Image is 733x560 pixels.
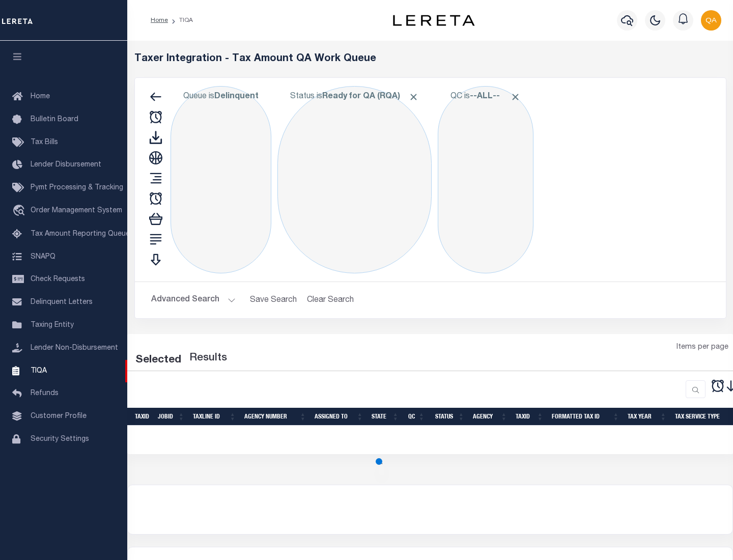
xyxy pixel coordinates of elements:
span: Items per page [676,342,728,353]
span: Refunds [31,390,59,397]
span: Home [31,93,50,100]
span: Check Requests [31,276,85,283]
span: Click to Remove [510,92,521,102]
button: Clear Search [303,290,358,310]
li: TIQA [168,16,193,25]
span: Pymt Processing & Tracking [31,184,123,191]
span: Delinquent Letters [31,299,93,306]
th: TaxID [131,408,154,426]
b: --ALL-- [470,93,500,101]
th: Tax Year [624,408,671,426]
label: Results [189,350,227,367]
th: TaxLine ID [189,408,240,426]
span: Lender Disbursement [31,161,101,169]
div: Click to Edit [171,86,271,273]
span: SNAPQ [31,253,55,260]
div: Selected [135,352,181,369]
i: travel_explore [12,205,29,218]
h5: Taxer Integration - Tax Amount QA Work Queue [134,53,726,65]
button: Advanced Search [151,290,236,310]
a: Home [151,17,168,23]
th: Status [429,408,469,426]
th: State [368,408,403,426]
span: Lender Non-Disbursement [31,345,118,352]
b: Ready for QA (RQA) [322,93,419,101]
div: Click to Edit [277,86,432,273]
th: Formatted Tax ID [548,408,624,426]
th: TaxID [512,408,548,426]
img: logo-dark.svg [393,15,474,26]
span: Security Settings [31,436,89,443]
th: JobID [154,408,189,426]
th: Agency [469,408,512,426]
span: Click to Remove [408,92,419,102]
span: Customer Profile [31,413,87,420]
span: Taxing Entity [31,322,74,329]
span: Order Management System [31,207,122,214]
th: Assigned To [311,408,368,426]
img: svg+xml;base64,PHN2ZyB4bWxucz0iaHR0cDovL3d3dy53My5vcmcvMjAwMC9zdmciIHBvaW50ZXItZXZlbnRzPSJub25lIi... [701,10,721,31]
span: Bulletin Board [31,116,78,123]
span: Tax Bills [31,139,58,146]
th: Agency Number [240,408,311,426]
span: TIQA [31,367,47,374]
span: Tax Amount Reporting Queue [31,231,130,238]
th: QC [403,408,429,426]
b: Delinquent [214,93,259,101]
div: Click to Edit [438,86,533,273]
button: Save Search [244,290,303,310]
